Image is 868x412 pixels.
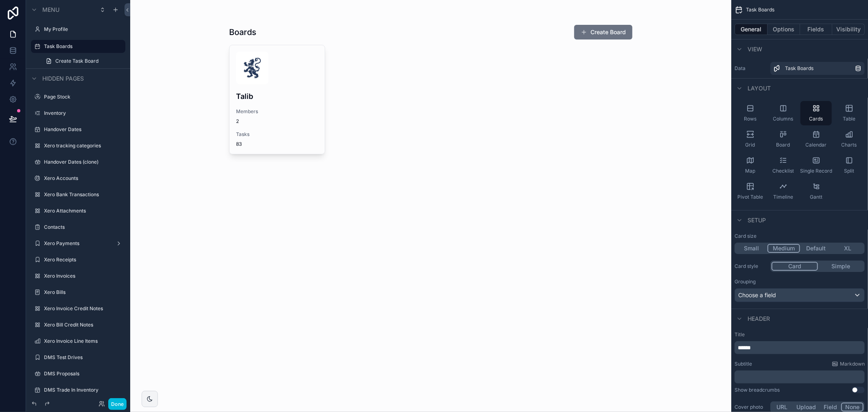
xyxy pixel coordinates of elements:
span: Menu [42,6,59,14]
button: Rows [735,101,766,125]
span: Header [748,315,770,323]
label: Page Stock [44,94,120,100]
label: Handover Dates (clone) [44,159,120,165]
button: Medium [767,244,800,253]
span: Split [844,168,854,174]
span: Grid [746,142,755,148]
label: Xero Accounts [44,175,120,182]
label: Xero Bank Transactions [44,191,120,198]
a: Task Boards [770,62,865,75]
button: Board [767,127,799,151]
button: Columns [767,101,799,125]
span: Gantt [810,194,822,200]
div: scrollable content [735,370,865,384]
button: Small [736,244,767,253]
span: Hidden pages [42,75,84,83]
span: Create Task Board [55,58,98,64]
button: Charts [833,127,865,151]
span: Map [745,168,755,174]
button: Gantt [800,179,832,204]
label: Xero Bill Credit Notes [44,322,120,328]
button: Checklist [767,153,799,178]
label: Subtitle [735,361,752,367]
button: Default [800,244,832,253]
span: Single Record [800,168,832,174]
button: Split [833,153,865,178]
button: Timeline [767,179,799,204]
div: Show breadcrumbs [735,387,780,393]
span: Checklist [772,168,794,174]
label: Inventory [44,110,120,116]
button: Visibility [832,24,865,35]
label: Card size [735,233,756,239]
label: DMS Proposals [44,370,120,377]
span: Layout [748,84,771,92]
label: Xero tracking categories [44,142,120,149]
button: Pivot Table [735,179,766,204]
span: Task Boards [785,65,813,72]
label: Title [735,331,865,338]
label: Grouping [735,278,756,285]
label: Xero Bills [44,289,120,296]
span: Cards [809,116,823,122]
span: View [748,45,762,53]
div: Choose a field [735,289,864,302]
span: Charts [842,142,857,148]
span: Pivot Table [737,194,763,200]
button: Fields [800,24,833,35]
span: Board [776,142,790,148]
label: My Profile [44,26,120,33]
span: Table [843,116,855,122]
button: Cards [800,101,832,125]
a: DMS Test Drives [44,354,120,361]
span: Markdown [840,361,865,367]
button: Grid [735,127,766,151]
label: Handover Dates [44,126,120,133]
span: Columns [773,116,794,122]
label: Xero Payments [44,240,109,247]
span: Task Boards [746,7,774,13]
label: Xero Invoices [44,273,120,279]
button: Table [833,101,865,125]
label: Xero Receipts [44,256,120,263]
button: Single Record [800,153,832,178]
button: Calendar [800,127,832,151]
div: scrollable content [735,341,865,354]
button: Options [767,24,800,35]
button: Map [735,153,766,178]
label: Task Boards [44,43,120,50]
label: Xero Attachments [44,208,120,214]
button: Choose a field [735,288,865,302]
a: Create Task Board [41,55,125,68]
a: Xero Invoice Credit Notes [44,305,120,312]
span: Rows [744,116,756,122]
button: Card [772,262,818,271]
span: Calendar [806,142,827,148]
label: Xero Invoice Line Items [44,338,120,344]
button: Simple [818,262,864,271]
label: DMS Trade In Inventory [44,387,120,393]
label: Data [735,65,767,72]
label: Card style [735,263,767,270]
span: Setup [748,216,766,224]
span: Timeline [773,194,793,200]
button: General [735,24,767,35]
a: Markdown [832,361,865,367]
button: Done [108,398,127,410]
